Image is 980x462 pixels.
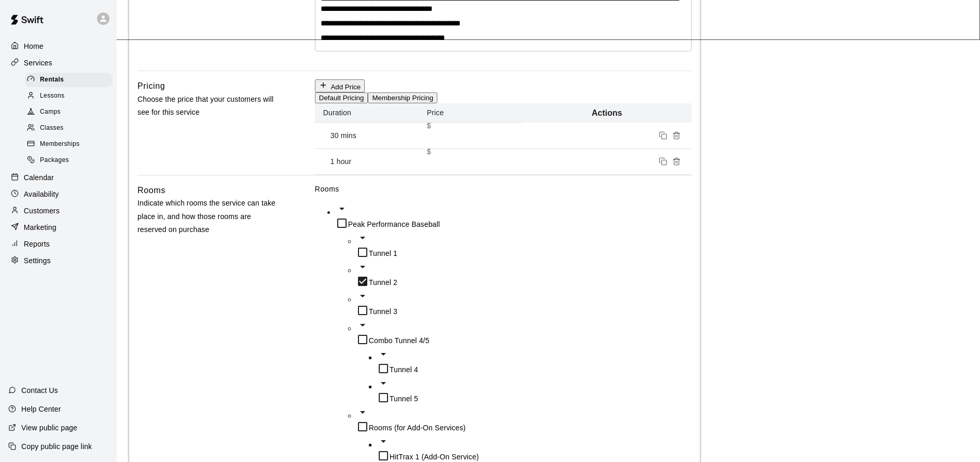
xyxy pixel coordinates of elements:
a: Classes [25,120,117,137]
a: Settings [8,253,108,268]
span: Rentals [40,75,64,85]
a: Packages [25,153,117,169]
p: Customers [24,206,60,216]
span: Lessons [40,91,65,101]
span: Camps [40,107,61,117]
div: 30 mins [323,126,434,145]
span: Memberships [40,139,79,150]
p: HitTrax 1 (Add-On Service) [390,452,479,462]
p: Copy public page link [21,441,92,452]
h6: Pricing [137,79,165,93]
label: Rooms [315,184,692,194]
a: Calendar [8,170,108,185]
a: Customers [8,203,108,219]
div: Camps [25,105,113,119]
a: Marketing [8,220,108,235]
a: Reports [8,236,108,252]
span: Packages [40,155,69,166]
p: Choose the price that your customers will see for this service [137,93,282,119]
p: Tunnel 5 [390,393,418,404]
p: Peak Performance Baseball [348,219,440,229]
a: Availability [8,186,108,202]
p: Calendar [24,172,54,183]
p: Tunnel 4 [390,364,418,375]
p: Indicate which rooms the service can take place in, and how those rooms are reserved on purchase [137,197,282,236]
p: $ [427,146,431,157]
p: Tunnel 2 [369,277,397,288]
p: Tunnel 3 [369,306,397,317]
h6: Rooms [137,184,165,197]
p: Combo Tunnel 4/5 [369,335,430,346]
div: 1 hour [323,152,434,171]
th: Actions [522,103,692,123]
div: Memberships [25,137,113,152]
a: Home [8,38,108,54]
button: Remove price [670,155,683,168]
p: Settings [24,255,51,266]
p: Help Center [21,404,61,414]
th: Duration [315,103,419,123]
a: Lessons [25,88,117,104]
p: Tunnel 1 [369,248,397,259]
button: Membership Pricing [368,92,437,103]
div: Classes [25,121,113,135]
p: Contact Us [21,385,58,396]
button: Default Pricing [315,92,368,103]
p: Reports [24,239,50,249]
a: Camps [25,104,117,120]
p: Home [24,41,44,51]
p: Services [24,58,52,68]
p: $ [427,120,431,131]
p: View public page [21,423,77,433]
div: Packages [25,153,113,168]
th: Price [419,103,522,123]
p: Rooms (for Add-On Services) [369,423,466,433]
span: Classes [40,123,63,133]
a: Memberships [25,137,117,153]
button: Duplicate price [656,155,670,168]
button: Duplicate price [656,129,670,142]
p: Availability [24,189,59,199]
button: Add Price [315,79,365,92]
a: Rentals [25,72,117,88]
button: Remove price [670,129,683,142]
div: Lessons [25,89,113,103]
a: Services [8,55,108,71]
div: Rentals [25,73,113,87]
p: Marketing [24,222,57,233]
